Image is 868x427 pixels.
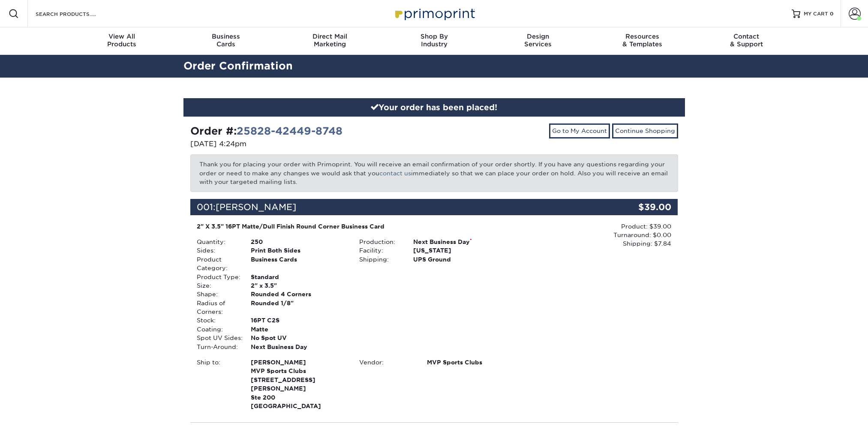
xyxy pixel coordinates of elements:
div: Size: [190,281,244,290]
strong: Order #: [190,125,342,137]
span: Business [174,33,278,40]
img: Primoprint [391,4,477,23]
div: Print Both Sides [244,246,353,255]
div: Coating: [190,325,244,334]
div: Sides: [190,246,244,255]
a: Contact& Support [694,27,799,55]
div: Next Business Day [244,343,353,351]
a: Go to My Account [549,123,610,138]
strong: [GEOGRAPHIC_DATA] [251,358,346,409]
div: Standard [244,273,353,281]
div: Business Cards [244,255,353,273]
div: Stock: [190,316,244,325]
span: Direct Mail [278,33,382,40]
div: 16PT C2S [244,316,353,325]
div: Vendor: [353,358,420,367]
a: View AllProducts [70,27,174,55]
div: 2" x 3.5" [244,281,353,290]
a: Direct MailMarketing [278,27,382,55]
span: Design [486,33,590,40]
input: SEARCH PRODUCTS..... [35,9,118,19]
div: 001: [190,199,597,215]
div: Product Category: [190,255,244,273]
span: [PERSON_NAME] [216,202,296,212]
span: MY CART [804,10,828,18]
p: Thank you for placing your order with Primoprint. You will receive an email confirmation of your ... [190,154,678,192]
div: $39.00 [597,199,678,215]
span: MVP Sports Clubs [251,367,346,375]
div: Product: $39.00 Turnaround: $0.00 Shipping: $7.84 [515,222,671,248]
div: Rounded 1/8" [244,299,353,316]
div: 2" X 3.5" 16PT Matte/Dull Finish Round Corner Business Card [197,222,509,231]
div: Shipping: [353,255,407,264]
div: Radius of Corners: [190,299,244,316]
div: UPS Ground [407,255,515,264]
div: Production: [353,238,407,246]
div: No Spot UV [244,334,353,342]
div: Shape: [190,290,244,298]
div: Spot UV Sides: [190,334,244,342]
a: Resources& Templates [590,27,694,55]
div: Product Type: [190,273,244,281]
h2: Order Confirmation [177,58,691,74]
a: 25828-42449-8748 [237,125,342,137]
span: Ste 200 [251,393,346,402]
div: & Templates [590,33,694,48]
div: Next Business Day [407,238,515,246]
p: [DATE] 4:24pm [190,139,428,149]
div: Quantity: [190,238,244,246]
div: Matte [244,325,353,334]
span: 0 [830,11,834,17]
span: [PERSON_NAME] [251,358,346,367]
a: contact us [379,170,411,177]
a: Continue Shopping [612,123,678,138]
span: Shop By [382,33,486,40]
span: Resources [590,33,694,40]
a: Shop ByIndustry [382,27,486,55]
div: Your order has been placed! [183,98,685,117]
div: Ship to: [190,358,244,410]
div: Facility: [353,246,407,255]
span: View All [70,33,174,40]
div: Rounded 4 Corners [244,290,353,298]
div: [US_STATE] [407,246,515,255]
div: Industry [382,33,486,48]
div: Marketing [278,33,382,48]
a: BusinessCards [174,27,278,55]
div: Services [486,33,590,48]
div: & Support [694,33,799,48]
div: MVP Sports Clubs [420,358,515,367]
a: DesignServices [486,27,590,55]
div: Products [70,33,174,48]
span: [STREET_ADDRESS][PERSON_NAME] [251,376,346,393]
div: Cards [174,33,278,48]
span: Contact [694,33,799,40]
div: 250 [244,238,353,246]
div: Turn-Around: [190,343,244,351]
